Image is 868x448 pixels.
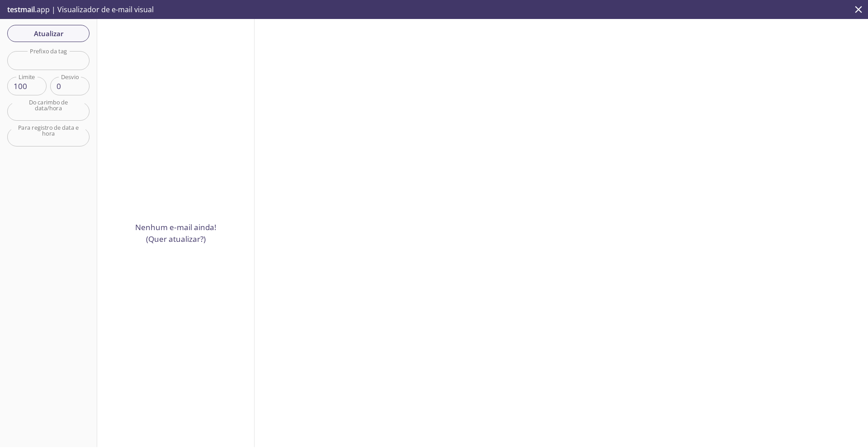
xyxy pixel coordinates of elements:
font: Atualizar [34,29,63,38]
font: (Quer atualizar?) [146,234,206,244]
font: testmail [7,5,35,14]
font: Nenhum e-mail ainda! [135,222,217,232]
font: .app | Visualizador de e-mail visual [35,5,154,14]
button: Atualizar [7,25,90,42]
